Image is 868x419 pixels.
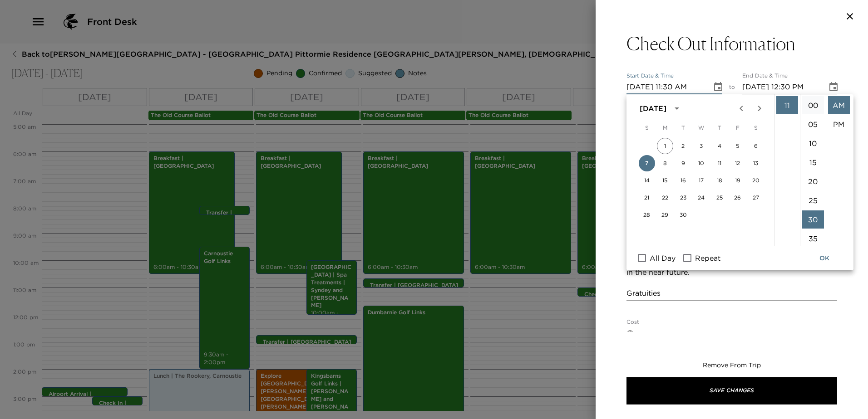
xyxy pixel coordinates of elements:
[711,190,728,206] button: 25
[802,96,824,114] li: 0 minutes
[703,361,761,369] span: Remove From Trip
[703,361,761,370] button: Remove From Trip
[693,172,710,189] button: 17
[657,207,673,223] button: 29
[742,72,788,80] label: End Date & Time
[802,229,824,248] li: 35 minutes
[732,99,750,117] button: Previous month
[639,190,655,206] button: 21
[626,80,705,94] input: MM/DD/YYYY hh:mm aa
[802,153,824,171] li: 15 minutes
[675,207,691,223] button: 30
[748,138,764,154] button: 6
[730,190,746,206] button: 26
[826,94,852,246] ul: Select meridiem
[730,172,746,189] button: 19
[711,138,728,154] button: 4
[709,78,727,96] button: Choose date, selected date is Sep 7, 2025
[693,190,710,206] button: 24
[802,172,824,190] li: 20 minutes
[657,138,673,154] button: 1
[748,119,764,137] span: Saturday
[730,119,746,137] span: Friday
[639,155,655,171] button: 7
[730,138,746,154] button: 5
[748,155,764,171] button: 13
[657,190,673,206] button: 22
[626,377,837,404] button: Save Changes
[639,119,655,137] span: Sunday
[730,155,746,171] button: 12
[626,318,639,326] label: Cost
[626,33,837,54] button: Check Out Information
[626,33,795,54] h3: Check Out Information
[828,115,850,133] li: PM
[675,155,691,171] button: 9
[824,78,843,96] button: Choose date, selected date is Sep 7, 2025
[657,119,673,137] span: Monday
[640,103,666,114] div: [DATE]
[729,83,735,94] span: to
[695,253,720,263] span: Repeat
[675,119,691,137] span: Tuesday
[675,190,691,206] button: 23
[776,96,798,114] li: 11 hours
[639,172,655,189] button: 14
[669,101,685,116] button: calendar view is open, switch to year view
[802,134,824,152] li: 10 minutes
[750,99,769,117] button: Next month
[711,119,728,137] span: Thursday
[693,119,710,137] span: Wednesday
[810,250,839,267] button: OK
[802,115,824,133] li: 5 minutes
[802,210,824,229] li: 30 minutes
[693,138,710,154] button: 3
[748,172,764,189] button: 20
[626,72,674,80] label: Start Date & Time
[748,190,764,206] button: 27
[657,172,673,189] button: 15
[800,94,826,246] ul: Select minutes
[657,155,673,171] button: 8
[711,155,728,171] button: 11
[675,138,691,154] button: 2
[802,191,824,209] li: 25 minutes
[675,172,691,189] button: 16
[650,253,676,263] span: All Day
[828,96,850,114] li: AM
[639,207,655,223] button: 28
[693,155,710,171] button: 10
[742,80,821,94] input: MM/DD/YYYY hh:mm aa
[711,172,728,189] button: 18
[774,94,800,246] ul: Select hours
